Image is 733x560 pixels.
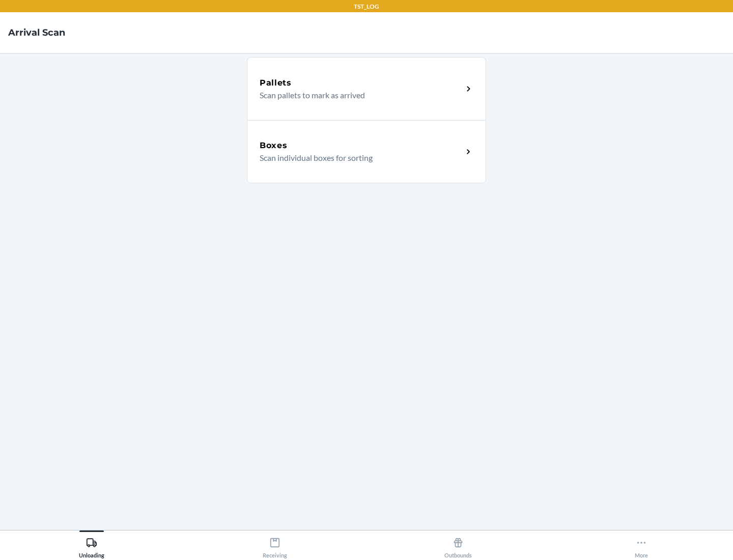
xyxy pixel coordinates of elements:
p: Scan pallets to mark as arrived [260,89,455,101]
div: More [635,533,648,558]
button: Receiving [183,530,366,558]
p: TST_LOG [354,2,379,11]
a: PalletsScan pallets to mark as arrived [247,57,486,120]
h4: Arrival Scan [8,26,65,39]
div: Receiving [263,533,287,558]
a: BoxesScan individual boxes for sorting [247,120,486,183]
h5: Pallets [260,77,292,89]
p: Scan individual boxes for sorting [260,152,455,164]
button: Outbounds [366,530,550,558]
button: More [550,530,733,558]
div: Unloading [79,533,104,558]
h5: Boxes [260,139,288,152]
div: Outbounds [444,533,472,558]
